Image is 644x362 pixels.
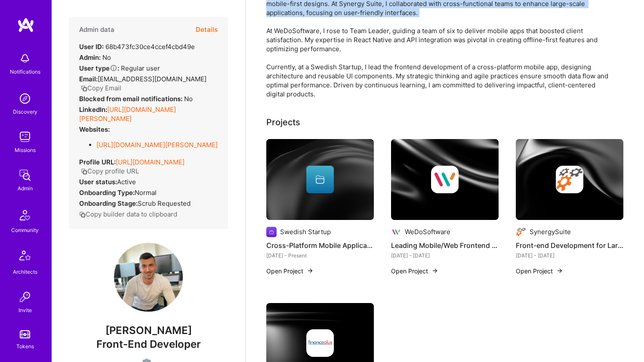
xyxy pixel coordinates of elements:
[431,267,438,274] img: arrow-right
[79,158,116,166] strong: Profile URL:
[266,116,300,129] div: Projects
[16,50,34,67] img: bell
[79,199,138,207] strong: Onboarding Stage:
[81,84,121,93] button: Copy Email
[79,210,177,219] button: Copy builder data to clipboard
[79,94,193,103] div: No
[79,53,111,62] div: No
[15,145,36,155] div: Missions
[391,139,499,220] img: cover
[196,17,218,42] button: Details
[266,240,374,251] h4: Cross-Platform Mobile Application Development
[79,105,176,123] a: [URL][DOMAIN_NAME][PERSON_NAME]
[79,42,195,51] div: 68b473fc30ce4ccef4cbd49e
[18,184,33,193] div: Admin
[13,107,37,116] div: Discovery
[16,288,34,306] img: Invite
[79,53,101,62] strong: Admin:
[391,266,438,275] button: Open Project
[79,95,184,103] strong: Blocked from email notifications:
[81,167,139,176] button: Copy profile URL
[79,189,135,197] strong: Onboarding Type:
[556,166,583,193] img: Company logo
[15,247,35,267] img: Architects
[307,267,314,274] img: arrow-right
[69,324,228,337] span: [PERSON_NAME]
[516,139,623,220] img: cover
[15,205,35,226] img: Community
[96,141,218,149] a: [URL][DOMAIN_NAME][PERSON_NAME]
[17,17,34,33] img: logo
[405,227,450,236] div: WeDoSoftware
[391,251,499,260] div: [DATE] - [DATE]
[516,266,563,275] button: Open Project
[16,90,34,107] img: discovery
[391,240,499,251] h4: Leading Mobile/Web Frontend Projects
[516,251,623,260] div: [DATE] - [DATE]
[79,64,119,72] strong: User type :
[306,329,334,357] img: Company logo
[20,330,30,338] img: tokens
[18,306,32,315] div: Invite
[81,168,87,175] i: icon Copy
[79,75,98,83] strong: Email:
[79,64,160,73] div: Regular user
[431,166,459,193] img: Company logo
[81,85,87,92] i: icon Copy
[16,128,34,145] img: teamwork
[280,227,331,236] div: Swedish Startup
[11,226,39,235] div: Community
[138,199,191,207] span: Scrub Requested
[516,227,526,237] img: Company logo
[266,139,374,220] img: cover
[516,240,623,251] h4: Front-end Development for Large-Scale Applications
[110,64,117,72] i: Help
[79,105,107,114] strong: LinkedIn:
[79,211,86,218] i: icon Copy
[96,338,201,350] span: Front-End Developer
[266,227,277,237] img: Company logo
[266,266,314,275] button: Open Project
[79,43,104,51] strong: User ID:
[116,158,185,166] a: [URL][DOMAIN_NAME]
[530,227,571,236] div: SynergySuite
[391,227,401,237] img: Company logo
[266,251,374,260] div: [DATE] - Present
[16,167,34,184] img: admin teamwork
[16,342,34,351] div: Tokens
[135,189,157,197] span: normal
[98,75,206,83] span: [EMAIL_ADDRESS][DOMAIN_NAME]
[10,67,40,76] div: Notifications
[79,125,110,133] strong: Websites:
[117,178,136,186] span: Active
[556,267,563,274] img: arrow-right
[13,267,37,276] div: Architects
[79,178,117,186] strong: User status:
[79,26,114,34] h4: Admin data
[114,243,183,312] img: User Avatar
